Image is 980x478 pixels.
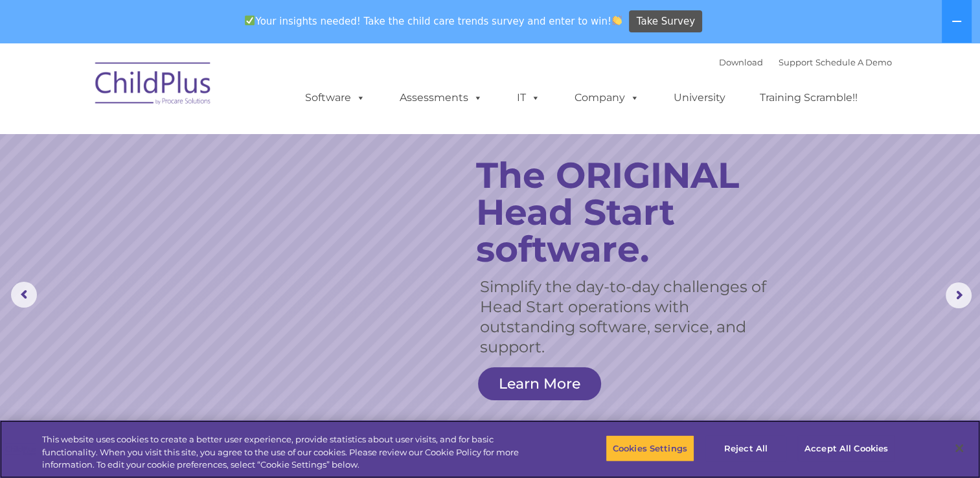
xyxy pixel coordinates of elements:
[89,53,218,118] img: ChildPlus by Procare Solutions
[180,85,220,95] span: Last name
[797,435,895,462] button: Accept All Cookies
[661,85,738,111] a: University
[719,57,892,67] font: |
[612,16,622,25] img: 👏
[945,434,974,462] button: Close
[240,8,628,34] span: Your insights needed! Take the child care trends survey and enter to win!
[245,16,255,25] img: ✅
[705,435,786,462] button: Reject All
[815,57,892,67] a: Schedule A Demo
[476,157,782,267] rs-layer: The ORIGINAL Head Start software.
[478,367,601,400] a: Learn More
[747,85,871,111] a: Training Scramble!!
[606,435,694,462] button: Cookies Settings
[637,10,695,33] span: Take Survey
[292,85,378,111] a: Software
[42,433,539,472] div: This website uses cookies to create a better user experience, provide statistics about user visit...
[562,85,652,111] a: Company
[387,85,496,111] a: Assessments
[504,85,553,111] a: IT
[629,10,702,33] a: Take Survey
[779,57,813,67] a: Support
[180,139,235,148] span: Phone number
[480,277,767,357] rs-layer: Simplify the day-to-day challenges of Head Start operations with outstanding software, service, a...
[719,57,763,67] a: Download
